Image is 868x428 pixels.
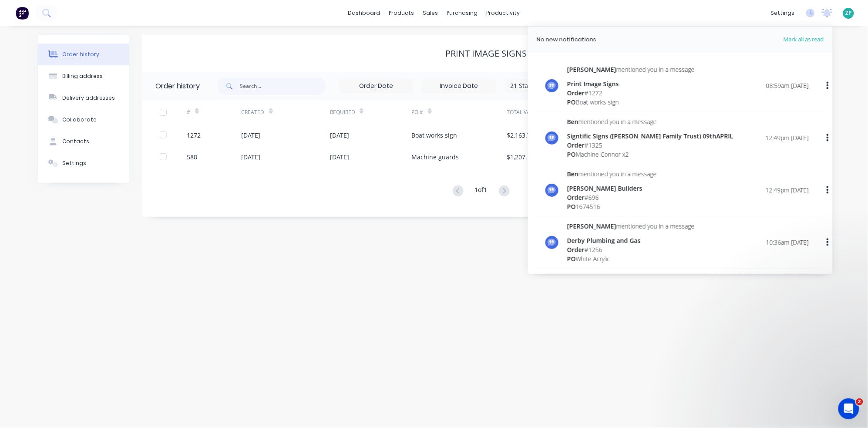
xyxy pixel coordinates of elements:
[187,152,198,162] div: 588
[567,118,579,126] span: Ben
[567,89,585,97] span: Order
[567,170,579,178] span: Ben
[155,81,200,91] div: Order history
[507,108,540,116] div: Total Value
[62,116,97,124] div: Collaborate
[240,78,326,95] input: Search...
[766,185,809,195] div: 12:49pm [DATE]
[567,150,576,158] span: PO
[567,150,733,159] div: Machine Connor x2
[567,255,576,263] span: PO
[38,44,129,65] button: Order history
[567,65,616,74] span: [PERSON_NAME]
[330,100,412,124] div: Required
[505,81,578,91] div: 21 Statuses
[62,138,89,145] div: Contacts
[475,185,488,198] div: 1 of 1
[38,109,129,131] button: Collaborate
[38,65,129,87] button: Billing address
[38,87,129,109] button: Delivery addresses
[38,131,129,152] button: Contacts
[187,108,191,116] div: #
[567,117,733,126] div: mentioned you in a message
[766,238,809,247] div: 10:36am [DATE]
[187,131,201,140] div: 1272
[242,152,261,162] div: [DATE]
[330,108,355,116] div: Required
[567,202,657,211] div: 1674516
[767,7,799,20] div: settings
[567,184,657,193] div: [PERSON_NAME] Builders
[38,152,129,174] button: Settings
[62,51,99,58] div: Order history
[242,131,261,140] div: [DATE]
[507,100,575,124] div: Total Value
[856,398,863,405] span: 2
[443,7,482,20] div: purchasing
[766,133,809,142] div: 12:49pm [DATE]
[567,222,695,231] div: mentioned you in a message
[567,65,695,74] div: mentioned you in a message
[537,35,596,44] div: No new notifications
[567,79,695,88] div: Print Image Signs
[330,152,349,162] div: [DATE]
[766,81,809,90] div: 08:59am [DATE]
[482,7,525,20] div: productivity
[507,152,535,162] div: $1,207.14
[340,80,413,93] input: Order Date
[187,100,242,124] div: #
[567,193,657,202] div: # 696
[567,98,576,106] span: PO
[567,245,695,254] div: # 1256
[567,169,657,179] div: mentioned you in a message
[16,7,29,20] img: Factory
[567,236,695,245] div: Derby Plumbing and Gas
[567,141,585,149] span: Order
[385,7,419,20] div: products
[242,100,330,124] div: Created
[446,48,527,59] div: Print Image Signs
[567,193,585,202] span: Order
[567,88,695,98] div: # 1272
[412,100,507,124] div: PO #
[62,159,86,167] div: Settings
[507,131,535,140] div: $2,163.70
[567,98,695,107] div: Boat works sign
[567,141,733,150] div: # 1325
[567,222,616,230] span: [PERSON_NAME]
[412,108,424,116] div: PO #
[62,94,115,102] div: Delivery addresses
[344,7,385,20] a: dashboard
[846,9,852,17] span: ZP
[412,152,459,162] div: Machine guards
[567,202,576,211] span: PO
[330,131,349,140] div: [DATE]
[62,72,103,80] div: Billing address
[567,254,695,263] div: White Acrylic
[242,108,265,116] div: Created
[419,7,443,20] div: sales
[752,35,824,44] span: Mark all as read
[412,131,458,140] div: Boat works sign
[838,398,859,419] iframe: Intercom live chat
[567,246,585,254] span: Order
[422,80,495,93] input: Invoice Date
[567,131,733,141] div: Signtific Signs ([PERSON_NAME] Family Trust) 09thAPRIL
